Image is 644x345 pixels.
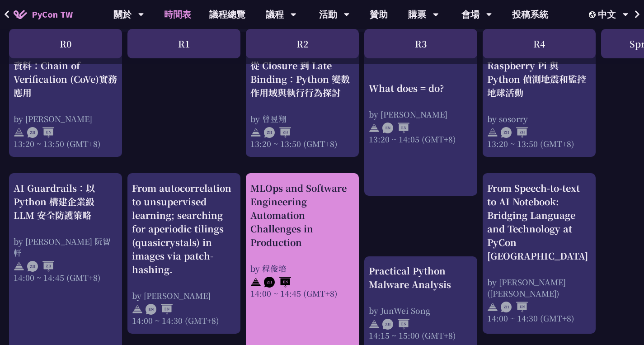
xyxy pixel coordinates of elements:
[14,181,118,222] div: AI Guardrails：以 Python 構建企業級 LLM 安全防護策略
[487,113,591,124] div: by sosorry
[369,123,380,133] img: svg+xml;base64,PHN2ZyB4bWxucz0iaHR0cDovL3d3dy53My5vcmcvMjAwMC9zdmciIHdpZHRoPSIyNCIgaGVpZ2h0PSIyNC...
[487,138,591,149] div: 13:20 ~ 13:50 (GMT+8)
[27,127,54,138] img: ZHEN.371966e.svg
[382,123,409,133] img: ENEN.5a408d1.svg
[264,277,291,288] img: ZHEN.371966e.svg
[9,29,122,58] div: R0
[250,288,354,299] div: 14:00 ~ 14:45 (GMT+8)
[483,29,596,58] div: R4
[487,181,591,326] a: From Speech-to-text to AI Notebook: Bridging Language and Technology at PyCon [GEOGRAPHIC_DATA] b...
[487,45,591,99] div: Raspberry Shake - 用 Raspberry Pi 與 Python 偵測地震和監控地球活動
[14,272,118,283] div: 14:00 ~ 14:45 (GMT+8)
[132,181,236,326] a: From autocorrelation to unsupervised learning; searching for aperiodic tilings (quasicrystals) in...
[14,236,118,258] div: by [PERSON_NAME] 阮智軒
[250,45,354,149] a: 從 Closure 到 Late Binding：Python 變數作用域與執行行為探討 by 曾昱翔 13:20 ~ 13:50 (GMT+8)
[250,181,354,249] div: MLOps and Software Engineering Automation Challenges in Production
[487,127,498,138] img: svg+xml;base64,PHN2ZyB4bWxucz0iaHR0cDovL3d3dy53My5vcmcvMjAwMC9zdmciIHdpZHRoPSIyNCIgaGVpZ2h0PSIyNC...
[369,264,473,291] div: Practical Python Malware Analysis
[369,330,473,341] div: 14:15 ~ 15:00 (GMT+8)
[382,319,409,330] img: ZHEN.371966e.svg
[369,133,473,145] div: 13:20 ~ 14:05 (GMT+8)
[14,45,118,149] a: 以LLM攜手Python驗證資料：Chain of Verification (CoVe)實務應用 by [PERSON_NAME] 13:20 ~ 13:50 (GMT+8)
[246,29,359,58] div: R2
[250,277,261,288] img: svg+xml;base64,PHN2ZyB4bWxucz0iaHR0cDovL3d3dy53My5vcmcvMjAwMC9zdmciIHdpZHRoPSIyNCIgaGVpZ2h0PSIyNC...
[250,263,354,274] div: by 程俊培
[487,302,498,312] img: svg+xml;base64,PHN2ZyB4bWxucz0iaHR0cDovL3d3dy53My5vcmcvMjAwMC9zdmciIHdpZHRoPSIyNCIgaGVpZ2h0PSIyNC...
[264,127,291,138] img: ZHZH.38617ef.svg
[14,261,24,272] img: svg+xml;base64,PHN2ZyB4bWxucz0iaHR0cDovL3d3dy53My5vcmcvMjAwMC9zdmciIHdpZHRoPSIyNCIgaGVpZ2h0PSIyNC...
[487,181,591,263] div: From Speech-to-text to AI Notebook: Bridging Language and Technology at PyCon [GEOGRAPHIC_DATA]
[146,304,173,315] img: ENEN.5a408d1.svg
[487,45,591,149] a: Raspberry Shake - 用 Raspberry Pi 與 Python 偵測地震和監控地球活動 by sosorry 13:20 ~ 13:50 (GMT+8)
[14,138,118,149] div: 13:20 ~ 13:50 (GMT+8)
[32,8,73,21] span: PyCon TW
[487,312,591,324] div: 14:00 ~ 14:30 (GMT+8)
[364,29,477,58] div: R3
[127,29,240,58] div: R1
[369,45,473,188] a: What does = do? by [PERSON_NAME] 13:20 ~ 14:05 (GMT+8)
[501,127,528,138] img: ZHZH.38617ef.svg
[369,305,473,316] div: by JunWei Song
[487,276,591,299] div: by [PERSON_NAME] ([PERSON_NAME])
[250,181,354,342] a: MLOps and Software Engineering Automation Challenges in Production by 程俊培 14:00 ~ 14:45 (GMT+8)
[250,138,354,149] div: 13:20 ~ 13:50 (GMT+8)
[501,302,528,312] img: ZHEN.371966e.svg
[14,127,24,138] img: svg+xml;base64,PHN2ZyB4bWxucz0iaHR0cDovL3d3dy53My5vcmcvMjAwMC9zdmciIHdpZHRoPSIyNCIgaGVpZ2h0PSIyNC...
[132,315,236,326] div: 14:00 ~ 14:30 (GMT+8)
[14,10,27,19] img: Home icon of PyCon TW 2025
[250,113,354,124] div: by 曾昱翔
[369,319,380,330] img: svg+xml;base64,PHN2ZyB4bWxucz0iaHR0cDovL3d3dy53My5vcmcvMjAwMC9zdmciIHdpZHRoPSIyNCIgaGVpZ2h0PSIyNC...
[369,81,473,95] div: What does = do?
[589,11,598,18] img: Locale Icon
[250,59,354,99] div: 從 Closure 到 Late Binding：Python 變數作用域與執行行為探討
[132,304,143,315] img: svg+xml;base64,PHN2ZyB4bWxucz0iaHR0cDovL3d3dy53My5vcmcvMjAwMC9zdmciIHdpZHRoPSIyNCIgaGVpZ2h0PSIyNC...
[14,113,118,124] div: by [PERSON_NAME]
[14,181,118,342] a: AI Guardrails：以 Python 構建企業級 LLM 安全防護策略 by [PERSON_NAME] 阮智軒 14:00 ~ 14:45 (GMT+8)
[369,109,473,120] div: by [PERSON_NAME]
[132,181,236,276] div: From autocorrelation to unsupervised learning; searching for aperiodic tilings (quasicrystals) in...
[14,45,118,99] div: 以LLM攜手Python驗證資料：Chain of Verification (CoVe)實務應用
[27,261,54,272] img: ZHZH.38617ef.svg
[132,290,236,301] div: by [PERSON_NAME]
[250,127,261,138] img: svg+xml;base64,PHN2ZyB4bWxucz0iaHR0cDovL3d3dy53My5vcmcvMjAwMC9zdmciIHdpZHRoPSIyNCIgaGVpZ2h0PSIyNC...
[5,3,82,26] a: PyCon TW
